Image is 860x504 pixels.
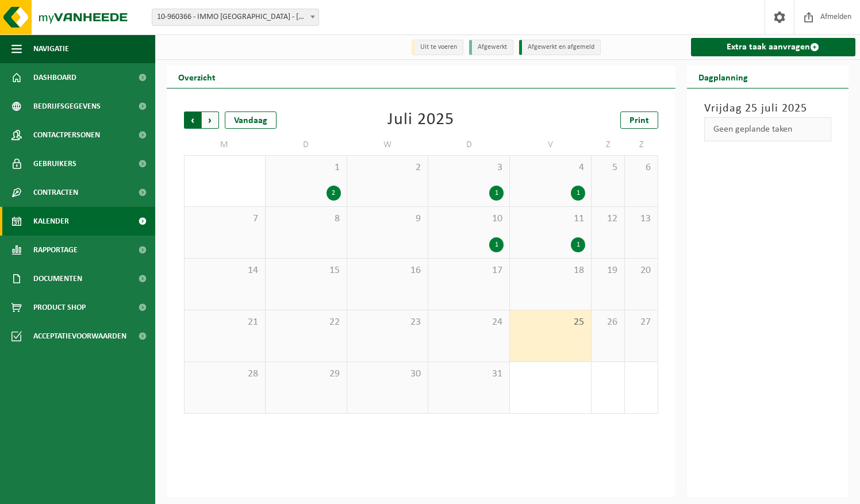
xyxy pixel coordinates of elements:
[202,111,219,129] span: Volgende
[33,92,101,121] span: Bedrijfsgegevens
[271,368,341,380] span: 29
[190,213,259,225] span: 7
[353,161,423,174] span: 2
[571,186,585,201] div: 1
[33,293,86,322] span: Product Shop
[271,213,341,225] span: 8
[631,161,652,174] span: 6
[33,149,76,178] span: Gebruikers
[691,38,856,56] a: Extra taak aanvragen
[434,161,504,174] span: 3
[190,264,259,277] span: 14
[631,316,652,329] span: 27
[353,316,423,329] span: 23
[347,134,429,155] td: W
[190,316,259,329] span: 21
[434,368,504,380] span: 31
[510,134,592,155] td: V
[412,40,463,55] li: Uit te voeren
[266,134,347,155] td: D
[353,368,423,380] span: 30
[33,264,82,293] span: Documenten
[387,111,454,129] div: Juli 2025
[469,40,513,55] li: Afgewerkt
[519,40,601,55] li: Afgewerkt en afgemeld
[33,236,78,264] span: Rapportage
[33,63,76,92] span: Dashboard
[592,134,625,155] td: Z
[516,316,585,329] span: 25
[516,161,585,174] span: 4
[631,264,652,277] span: 20
[704,117,832,141] div: Geen geplande taken
[225,111,277,129] div: Vandaag
[152,9,318,25] span: 10-960366 - IMMO MIDI NV LEUVEN - LEUVEN
[152,9,319,26] span: 10-960366 - IMMO MIDI NV LEUVEN - LEUVEN
[516,213,585,225] span: 11
[620,111,658,129] a: Print
[625,134,658,155] td: Z
[489,237,504,252] div: 1
[489,186,504,201] div: 1
[271,264,341,277] span: 15
[434,316,504,329] span: 24
[184,134,266,155] td: M
[190,368,259,380] span: 28
[687,66,759,88] h2: Dagplanning
[33,207,69,236] span: Kalender
[434,264,504,277] span: 17
[33,34,69,63] span: Navigatie
[597,316,619,329] span: 26
[184,111,201,129] span: Vorige
[516,264,585,277] span: 18
[597,213,619,225] span: 12
[428,134,510,155] td: D
[434,213,504,225] span: 10
[33,178,78,207] span: Contracten
[271,161,341,174] span: 1
[629,116,649,125] span: Print
[271,316,341,329] span: 22
[167,66,227,88] h2: Overzicht
[327,186,341,201] div: 2
[33,121,100,149] span: Contactpersonen
[353,213,423,225] span: 9
[597,161,619,174] span: 5
[704,100,832,117] h3: Vrijdag 25 juli 2025
[33,322,126,351] span: Acceptatievoorwaarden
[571,237,585,252] div: 1
[597,264,619,277] span: 19
[353,264,423,277] span: 16
[631,213,652,225] span: 13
